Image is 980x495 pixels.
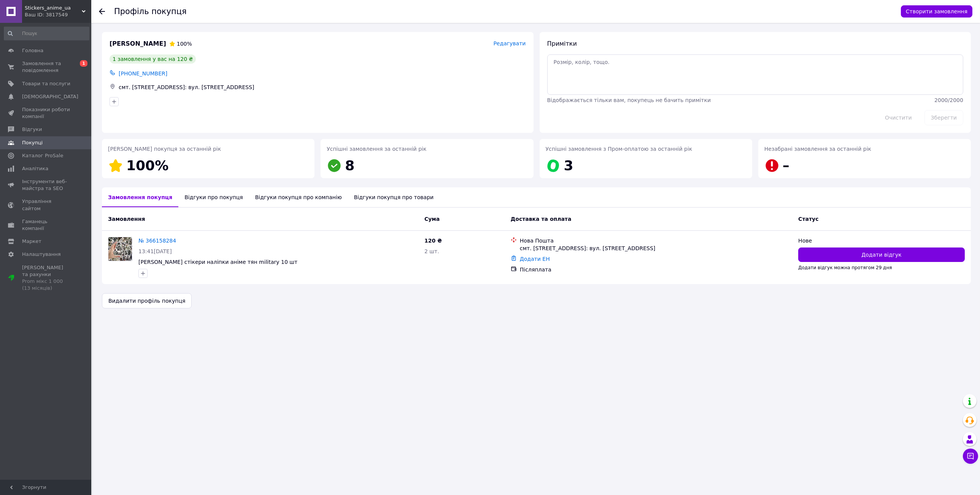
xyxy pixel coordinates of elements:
button: Створити замовлення [901,5,972,18]
span: Відображається тільки вам, покупець не бачить примітки [547,97,711,103]
span: – [783,158,789,173]
div: Нова Пошта [520,237,792,244]
span: Показники роботи компанії [22,106,70,120]
div: Післяплата [520,266,792,273]
div: Відгуки про покупця [178,187,249,207]
div: Відгуки покупця про товари [348,187,440,207]
span: Успішні замовлення з Пром-оплатою за останній рік [546,146,693,152]
span: Гаманець компанії [22,218,70,232]
span: 3 [564,158,573,173]
span: 100% [126,158,168,173]
button: Чат з покупцем [963,449,978,464]
span: Покупці [22,139,43,146]
button: Додати відгук [798,247,965,262]
span: Додати відгук можна протягом 29 дня [798,265,892,270]
span: Додати відгук [861,251,901,259]
span: Відгуки [22,126,42,133]
span: Примітки [547,40,577,47]
span: Успішні замовлення за останній рік [327,146,426,152]
span: [PHONE_NUMBER] [119,70,167,77]
a: Додати ЕН [520,256,550,262]
div: Відгуки покупця про компанію [249,187,348,207]
span: Налаштування [22,251,61,258]
span: Незабрані замовлення за останній рік [764,146,871,152]
div: 1 замовлення у вас на 120 ₴ [110,54,196,64]
div: Нове [798,237,965,244]
span: [PERSON_NAME] та рахунки [22,264,70,292]
a: № 366158284 [138,238,176,244]
span: Замовлення [108,216,145,222]
span: 13:41[DATE] [138,248,172,254]
span: 120 ₴ [424,238,442,244]
span: [PERSON_NAME] покупця за останній рік [108,146,221,152]
span: 2 шт. [424,248,439,254]
div: смт. [STREET_ADDRESS]: вул. [STREET_ADDRESS] [520,244,792,252]
div: Повернутися назад [99,8,105,15]
span: Аналітика [22,165,48,172]
span: Маркет [22,238,41,245]
input: Пошук [4,27,89,40]
span: Замовлення та повідомлення [22,60,70,74]
span: Головна [22,47,43,54]
span: Редагувати [493,40,526,46]
h1: Профіль покупця [114,7,187,16]
span: Каталог ProSale [22,152,63,159]
span: 8 [345,158,354,173]
span: Cума [424,216,440,222]
span: Доставка та оплата [511,216,572,222]
span: Товари та послуги [22,80,70,87]
span: Статус [798,216,818,222]
div: Замовлення покупця [102,187,178,207]
span: [PERSON_NAME] [110,40,166,48]
button: Видалити профіль покупця [102,293,192,308]
img: Фото товару [108,237,132,261]
span: Stickers_anime_ua [25,5,82,11]
div: Ваш ID: 3817549 [25,11,91,18]
a: Фото товару [108,237,132,261]
a: [PERSON_NAME] стікери наліпки аніме тян military 10 шт [138,259,297,265]
span: 2000 / 2000 [934,97,963,103]
div: Prom мікс 1 000 (13 місяців) [22,278,70,292]
span: Інструменти веб-майстра та SEO [22,178,70,192]
span: [DEMOGRAPHIC_DATA] [22,93,78,100]
div: смт. [STREET_ADDRESS]: вул. [STREET_ADDRESS] [117,82,527,93]
span: 1 [80,60,87,67]
span: 100% [177,41,192,47]
span: Управління сайтом [22,198,70,212]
